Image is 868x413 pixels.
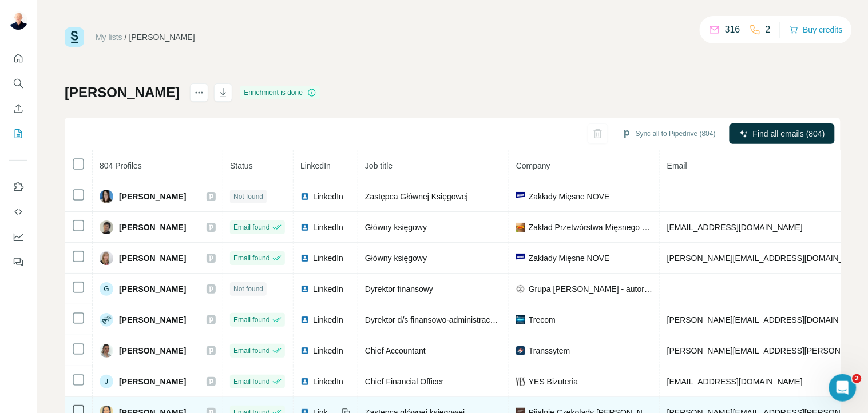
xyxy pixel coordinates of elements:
button: Use Surfe API [9,202,27,222]
span: LinkedIn [300,161,331,170]
div: Enrichment is done [240,86,320,99]
button: Search [9,73,27,94]
span: LinkedIn [313,314,343,326]
img: Avatar [100,344,113,358]
span: [PERSON_NAME] [119,191,186,202]
span: Email found [233,346,269,356]
img: LinkedIn logo [300,315,310,324]
button: Feedback [9,252,27,272]
img: Avatar [100,251,113,265]
span: [PERSON_NAME] [119,283,186,295]
span: LinkedIn [313,222,343,233]
span: [PERSON_NAME] [119,222,186,233]
span: Status [230,161,253,170]
span: Chief Accountant [365,346,426,355]
button: Sync all to Pipedrive (804) [614,125,724,142]
span: Transsytem [529,345,570,356]
img: LinkedIn logo [300,192,310,201]
span: [PERSON_NAME] [119,314,186,326]
span: Zakłady Mięsne NOVE [529,191,610,202]
span: YES Bizuteria [529,376,578,387]
img: Avatar [100,313,113,327]
span: Job title [365,161,393,170]
img: company-logo [516,377,525,386]
span: [EMAIL_ADDRESS][DOMAIN_NAME] [667,223,803,232]
span: [PERSON_NAME] [119,376,186,387]
span: LinkedIn [313,345,343,356]
button: actions [190,83,208,102]
img: company-logo [516,223,525,232]
img: company-logo [516,346,525,355]
img: Avatar [100,220,113,234]
button: Quick start [9,48,27,69]
img: Surfe Logo [65,27,84,47]
img: company-logo [516,254,525,263]
span: LinkedIn [313,376,343,387]
button: My lists [9,123,27,144]
span: [PERSON_NAME] [119,345,186,356]
button: Dashboard [9,227,27,247]
li: / [125,31,127,43]
div: G [100,282,113,296]
img: LinkedIn logo [300,346,310,355]
span: Grupa [PERSON_NAME] - autoryzowany dealer [529,283,653,295]
img: Avatar [9,11,27,30]
span: LinkedIn [313,283,343,295]
span: Email found [233,222,269,232]
span: Email found [233,376,269,387]
h1: [PERSON_NAME] [65,83,180,102]
span: Email found [233,253,269,263]
span: Główny księgowy [365,254,427,263]
img: company-logo [516,284,525,294]
span: Email found [233,315,269,325]
span: 804 Profiles [100,161,142,170]
img: company-logo [516,315,525,324]
span: Zakład Przetwórstwa Mięsnego GROT [529,222,653,233]
img: LinkedIn logo [300,254,310,263]
span: 2 [853,374,862,383]
button: Find all emails (804) [730,123,835,144]
span: Dyrektor d/s finansowo-administracyjnych [365,315,513,324]
span: Zakłady Mięsne NOVE [529,252,610,264]
button: Buy credits [790,22,843,38]
button: Use Surfe on LinkedIn [9,177,27,197]
img: Avatar [100,190,113,203]
p: 316 [725,23,740,37]
span: Dyrektor finansowy [365,284,433,294]
span: Trecom [529,314,556,326]
span: [EMAIL_ADDRESS][DOMAIN_NAME] [667,377,803,386]
button: Enrich CSV [9,98,27,119]
span: LinkedIn [313,252,343,264]
div: [PERSON_NAME] [129,31,195,43]
span: LinkedIn [313,191,343,202]
span: Find all emails (804) [753,128,825,139]
span: Company [516,161,550,170]
span: Not found [233,284,263,294]
span: Email [667,161,687,170]
div: J [100,375,113,388]
span: Główny księgowy [365,223,427,232]
p: 2 [766,23,771,37]
span: Zastępca Głównej Księgowej [365,192,468,201]
a: My lists [96,33,122,42]
span: Not found [233,191,263,202]
iframe: Intercom live chat [829,374,857,402]
img: LinkedIn logo [300,284,310,294]
img: company-logo [516,192,525,201]
img: LinkedIn logo [300,377,310,386]
img: LinkedIn logo [300,223,310,232]
span: [PERSON_NAME] [119,252,186,264]
span: Chief Financial Officer [365,377,443,386]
